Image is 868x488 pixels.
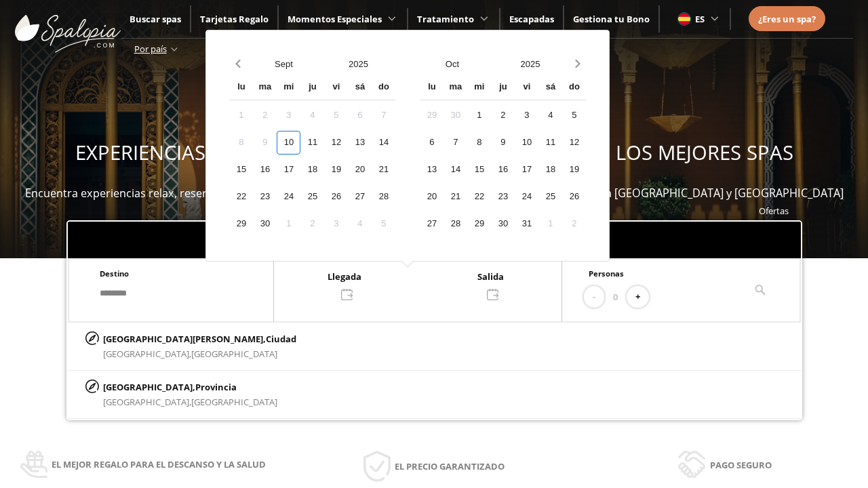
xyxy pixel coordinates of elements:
[538,76,562,100] div: sá
[348,212,372,236] div: 4
[562,104,586,127] div: 5
[103,380,277,394] p: [GEOGRAPHIC_DATA],
[191,348,277,360] span: [GEOGRAPHIC_DATA]
[372,76,395,100] div: do
[324,158,348,182] div: 19
[467,212,491,236] div: 29
[130,13,181,25] a: Buscar spas
[253,76,277,100] div: ma
[467,185,491,209] div: 22
[324,104,348,127] div: 5
[372,158,395,182] div: 21
[321,52,395,76] button: Open years overlay
[103,348,191,360] span: [GEOGRAPHIC_DATA],
[420,104,586,236] div: Calendar days
[277,185,300,209] div: 24
[229,104,253,127] div: 1
[467,76,491,100] div: mi
[229,52,246,76] button: Previous month
[538,104,562,127] div: 4
[348,158,372,182] div: 20
[467,158,491,182] div: 15
[324,76,348,100] div: vi
[562,212,586,236] div: 2
[443,76,467,100] div: ma
[538,212,562,236] div: 1
[569,52,586,76] button: Next month
[515,76,538,100] div: vi
[420,131,443,155] div: 6
[420,185,443,209] div: 20
[229,76,395,236] div: Calendar wrapper
[584,286,604,308] button: -
[277,104,300,127] div: 3
[491,212,515,236] div: 30
[229,131,253,155] div: 8
[515,131,538,155] div: 10
[491,158,515,182] div: 16
[372,185,395,209] div: 28
[253,104,277,127] div: 2
[100,268,129,279] span: Destino
[443,104,467,127] div: 30
[277,131,300,155] div: 10
[627,286,649,308] button: +
[134,43,167,55] span: Por país
[710,457,772,472] span: Pago seguro
[443,158,467,182] div: 14
[277,158,300,182] div: 17
[372,212,395,236] div: 5
[573,13,650,25] a: Gestiona tu Bono
[515,185,538,209] div: 24
[509,13,554,25] a: Escapadas
[195,381,237,393] span: Provincia
[759,205,789,217] a: Ofertas
[348,131,372,155] div: 13
[491,104,515,127] div: 2
[491,52,569,76] button: Open years overlay
[229,104,395,236] div: Calendar days
[348,104,372,127] div: 6
[277,76,300,100] div: mi
[266,333,296,345] span: Ciudad
[562,76,586,100] div: do
[758,13,816,25] span: ¿Eres un spa?
[229,185,253,209] div: 22
[348,185,372,209] div: 27
[300,185,324,209] div: 25
[75,139,793,166] span: EXPERIENCIAS WELLNESS PARA REGALAR Y DISFRUTAR EN LOS MEJORES SPAS
[413,52,491,76] button: Open months overlay
[200,13,269,25] a: Tarjetas Regalo
[191,396,277,408] span: [GEOGRAPHIC_DATA]
[300,158,324,182] div: 18
[229,158,253,182] div: 15
[15,1,121,53] img: ImgLogoSpalopia.BvClDcEz.svg
[300,131,324,155] div: 11
[103,331,296,346] p: [GEOGRAPHIC_DATA][PERSON_NAME],
[420,212,443,236] div: 27
[538,185,562,209] div: 25
[253,131,277,155] div: 9
[562,158,586,182] div: 19
[491,185,515,209] div: 23
[538,158,562,182] div: 18
[253,158,277,182] div: 16
[229,212,253,236] div: 29
[443,185,467,209] div: 21
[300,76,324,100] div: ju
[324,212,348,236] div: 3
[443,131,467,155] div: 7
[515,158,538,182] div: 17
[613,289,618,304] span: 0
[538,131,562,155] div: 11
[515,104,538,127] div: 3
[300,212,324,236] div: 2
[25,186,844,201] span: Encuentra experiencias relax, reserva bonos spas y escapadas wellness para disfrutar en más de 40...
[589,268,624,279] span: Personas
[277,212,300,236] div: 1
